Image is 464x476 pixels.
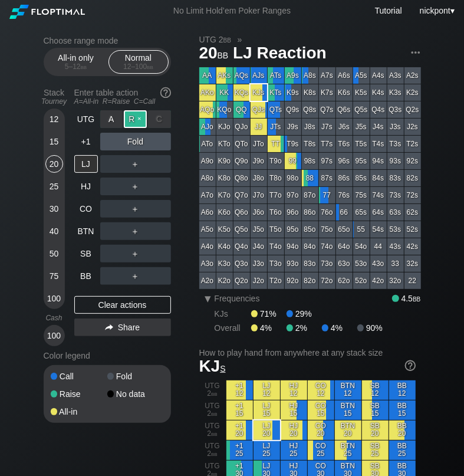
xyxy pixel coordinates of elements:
[135,116,142,122] span: ✕
[375,6,402,15] a: Tutorial
[39,83,70,110] div: Stack
[370,153,387,169] div: 94s
[319,187,335,203] div: 77
[216,170,233,186] div: K8o
[404,170,421,186] div: 82s
[404,101,421,118] div: Q2s
[370,221,387,238] div: 54s
[74,245,98,262] div: SB
[159,86,172,99] img: help.32db89a4.svg
[233,153,250,169] div: Q9o
[211,449,218,458] span: bb
[404,204,421,221] div: 62s
[216,153,233,169] div: K9o
[353,204,370,221] div: 65s
[254,401,280,420] div: LJ 15
[370,84,387,101] div: K4s
[45,222,63,240] div: 40
[353,238,370,255] div: 54o
[336,204,353,221] div: 66
[216,136,233,152] div: KTo
[199,238,216,255] div: A4o
[404,273,421,289] div: 22
[44,36,171,45] h2: Choose range mode
[74,110,98,128] div: UTG
[216,101,233,118] div: KQo
[216,238,233,255] div: K4o
[226,380,253,400] div: +1 12
[74,155,98,173] div: LJ
[199,441,226,460] div: UTG 2
[404,187,421,203] div: 72s
[218,48,229,61] span: bb
[285,204,301,221] div: 96o
[39,314,70,322] div: Cash
[387,255,404,272] div: 33
[268,84,284,101] div: KTs
[302,221,318,238] div: 85o
[370,273,387,289] div: 42o
[215,323,251,333] div: Overall
[199,204,216,221] div: A6o
[45,245,63,262] div: 50
[45,290,63,307] div: 100
[100,178,171,195] div: ＋
[199,170,216,186] div: A8o
[319,136,335,152] div: T7s
[268,170,284,186] div: T8o
[45,327,63,344] div: 100
[353,221,370,238] div: 55
[308,421,334,440] div: CO 20
[285,187,301,203] div: 97o
[233,273,250,289] div: Q2o
[251,273,267,289] div: J2o
[302,255,318,272] div: 83o
[268,204,284,221] div: T6o
[251,323,287,333] div: 4%
[389,421,416,440] div: BB 20
[302,204,318,221] div: 86o
[335,401,361,420] div: BTN 15
[251,153,267,169] div: J9o
[335,421,361,440] div: BTN 20
[336,101,353,118] div: Q6s
[100,110,123,128] div: A
[199,255,216,272] div: A3o
[336,84,353,101] div: K6s
[215,294,260,303] span: Frequencies
[251,204,267,221] div: J6o
[233,101,250,118] div: QQ
[51,390,107,398] div: Raise
[147,63,153,71] span: bb
[370,67,387,84] div: A4s
[100,200,171,218] div: ＋
[111,51,166,73] div: Normal
[268,101,284,118] div: QTs
[107,390,164,398] div: No data
[302,136,318,152] div: T8s
[211,429,218,438] span: bb
[268,273,284,289] div: T2o
[254,421,280,440] div: LJ 20
[353,170,370,186] div: 85s
[353,153,370,169] div: 95s
[357,323,383,333] div: 90%
[370,238,387,255] div: 44
[216,84,233,101] div: KK
[336,170,353,186] div: 86s
[404,153,421,169] div: 92s
[44,346,171,365] div: Color legend
[226,421,253,440] div: +1 20
[362,421,389,440] div: SB 20
[268,187,284,203] div: T7o
[251,255,267,272] div: J3o
[353,273,370,289] div: 52o
[216,67,233,84] div: AKs
[389,441,416,460] div: BB 25
[336,238,353,255] div: 64o
[370,119,387,135] div: J4s
[226,441,253,460] div: +1 25
[74,133,98,150] div: +1
[353,136,370,152] div: T5s
[74,296,171,314] div: Clear actions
